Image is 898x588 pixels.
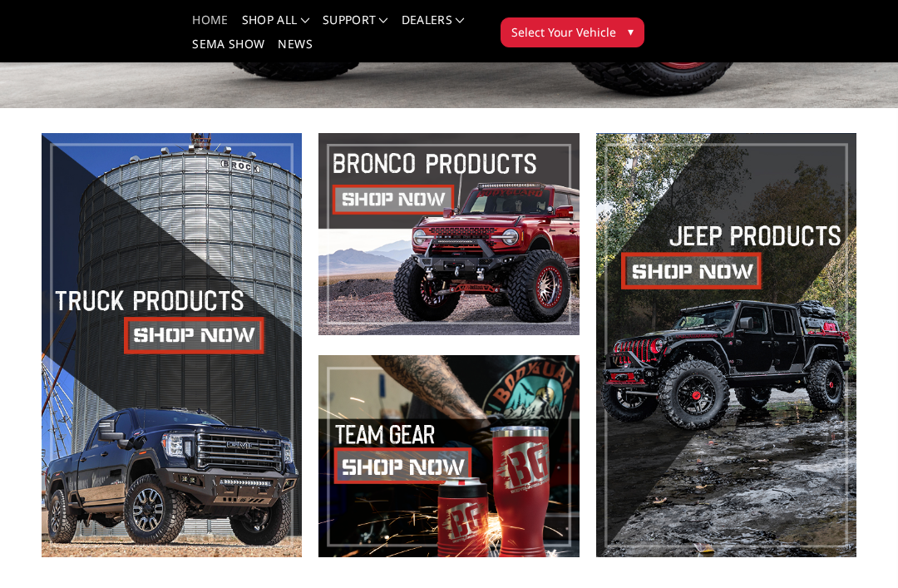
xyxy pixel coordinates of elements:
button: Select Your Vehicle [501,17,644,47]
a: shop all [242,14,309,38]
span: ▾ [628,22,634,40]
a: News [278,38,312,62]
a: Home [192,14,228,38]
a: SEMA Show [192,38,264,62]
span: Select Your Vehicle [511,23,616,41]
a: Dealers [402,14,465,38]
a: Support [323,14,388,38]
